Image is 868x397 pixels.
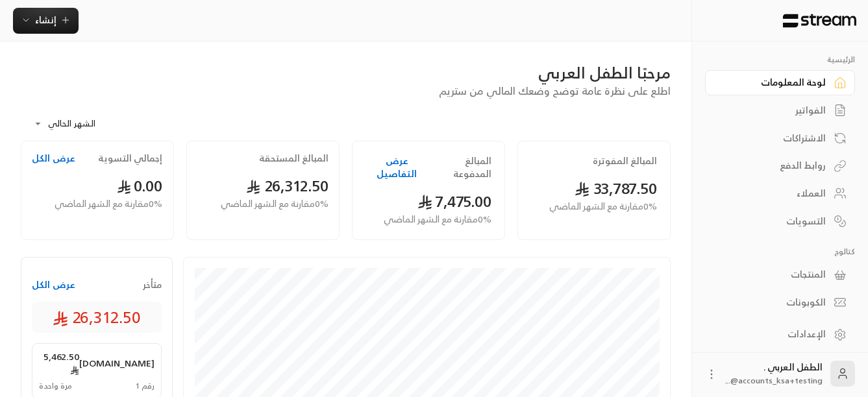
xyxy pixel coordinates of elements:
[575,175,657,202] span: 33,787.50
[705,262,855,287] a: المنتجات
[32,152,75,165] button: عرض الكل
[721,328,826,341] div: الإعدادات
[721,296,826,309] div: الكوبونات
[721,159,826,172] div: روابط الدفع
[21,62,671,83] div: مرحبًا الطفل العربي
[384,213,491,226] span: 0 % مقارنة مع الشهر الماضي
[439,82,671,100] span: اطلع على نظرة عامة توضح وضعك المالي من ستريم
[117,173,163,199] span: 0.00
[143,278,162,291] span: متأخر
[79,357,155,370] span: [DOMAIN_NAME]
[135,381,155,391] span: رقم 1
[593,154,657,167] h2: المبالغ المفوترة
[221,197,329,211] span: 0 % مقارنة مع الشهر الماضي
[721,187,826,200] div: العملاء
[27,107,125,141] div: الشهر الحالي
[428,154,491,180] h2: المبالغ المدفوعة
[705,70,855,95] a: لوحة المعلومات
[549,200,657,213] span: 0 % مقارنة مع الشهر الماضي
[705,54,855,65] p: الرئيسية
[98,152,162,165] h2: إجمالي التسوية
[246,173,329,199] span: 26,312.50
[32,278,75,291] button: عرض الكل
[782,14,858,28] img: Logo
[721,215,826,228] div: التسويات
[366,154,428,180] button: عرض التفاصيل
[53,307,141,328] span: 26,312.50
[705,98,855,123] a: الفواتير
[705,208,855,234] a: التسويات
[721,104,826,117] div: الفواتير
[721,76,826,89] div: لوحة المعلومات
[721,268,826,281] div: المنتجات
[55,197,162,211] span: 0 % مقارنة مع الشهر الماضي
[417,188,491,215] span: 7,475.00
[726,361,823,387] div: الطفل العربي .
[35,12,56,28] span: إنشاء
[39,350,79,376] span: 5,462.50
[726,374,823,387] span: accounts_ksa+testing@...
[721,132,826,145] div: الاشتراكات
[705,125,855,150] a: الاشتراكات
[705,153,855,178] a: روابط الدفع
[705,181,855,206] a: العملاء
[705,290,855,315] a: الكوبونات
[705,247,855,257] p: كتالوج
[705,322,855,347] a: الإعدادات
[259,152,329,165] h2: المبالغ المستحقة
[39,381,72,391] span: مرة واحدة
[13,8,79,34] button: إنشاء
